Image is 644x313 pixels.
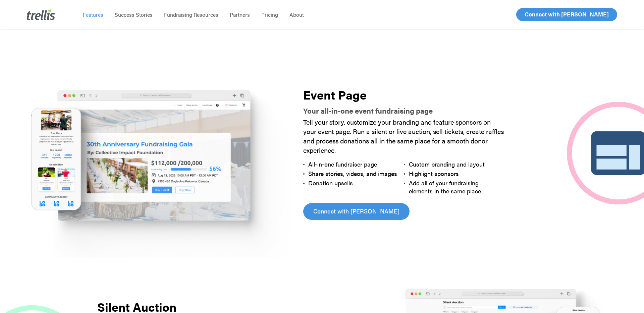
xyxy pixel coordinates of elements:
span: Add all of your fundraising elements in the same place [409,179,481,195]
a: Connect with [PERSON_NAME] [516,8,617,21]
span: Custom branding and layout [409,160,485,168]
span: About [289,11,304,18]
span: Fundraising Resources [164,11,218,18]
a: Features [77,11,109,18]
a: Partners [224,11,256,18]
span: Pricing [261,11,278,18]
a: Fundraising Resources [158,11,224,18]
strong: Your all-in-one event fundraising page [303,105,433,116]
span: All-in-one fundraiser page [308,160,377,168]
span: Features [83,11,103,18]
span: Donation upsells [308,179,353,187]
a: Pricing [256,11,284,18]
img: Trellis [27,9,55,20]
span: Connect with [PERSON_NAME] [525,10,609,18]
strong: Event Page [303,86,367,103]
span: Highlight sponsors [409,169,459,178]
a: Success Stories [109,11,158,18]
span: Connect with [PERSON_NAME] [313,206,399,216]
span: Share stories, videos, and images [308,169,397,178]
span: Tell your story, customize your branding and feature sponsors on your event page. Run a silent or... [303,117,504,155]
a: About [284,11,310,18]
span: Partners [230,11,250,18]
a: Connect with [PERSON_NAME] [303,203,410,220]
span: Success Stories [115,11,153,18]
